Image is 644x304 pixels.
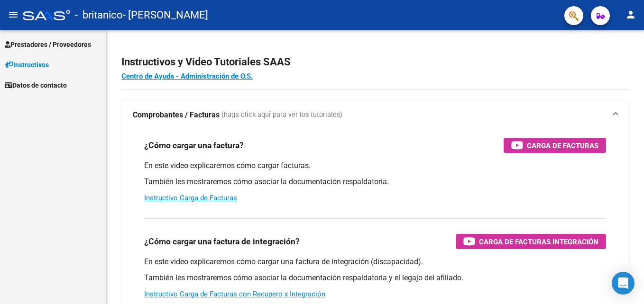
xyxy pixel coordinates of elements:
mat-expansion-panel-header: Comprobantes / Facturas (haga click aquí para ver los tutoriales) [121,100,629,130]
mat-icon: menu [8,9,19,20]
span: Prestadores / Proveedores [5,39,91,50]
p: En este video explicaremos cómo cargar facturas. [144,161,606,171]
div: Open Intercom Messenger [612,272,635,295]
span: - britanico [75,5,123,26]
h3: ¿Cómo cargar una factura? [144,139,244,152]
a: Instructivo Carga de Facturas con Recupero x Integración [144,290,325,298]
span: Carga de Facturas [527,140,598,152]
mat-icon: person [625,9,636,20]
p: En este video explicaremos cómo cargar una factura de integración (discapacidad). [144,257,606,267]
a: Instructivo Carga de Facturas [144,194,237,202]
span: (haga click aquí para ver los tutoriales) [221,110,342,120]
span: - [PERSON_NAME] [123,5,208,26]
span: Instructivos [5,60,49,70]
h3: ¿Cómo cargar una factura de integración? [144,235,300,248]
a: Centro de Ayuda - Administración de O.S. [121,72,253,80]
button: Carga de Facturas Integración [456,234,606,249]
span: Carga de Facturas Integración [479,236,598,248]
p: También les mostraremos cómo asociar la documentación respaldatoria y el legajo del afiliado. [144,273,606,283]
p: También les mostraremos cómo asociar la documentación respaldatoria. [144,177,606,187]
span: Datos de contacto [5,80,67,90]
h2: Instructivos y Video Tutoriales SAAS [121,53,629,71]
strong: Comprobantes / Facturas [133,110,220,120]
button: Carga de Facturas [504,138,606,153]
